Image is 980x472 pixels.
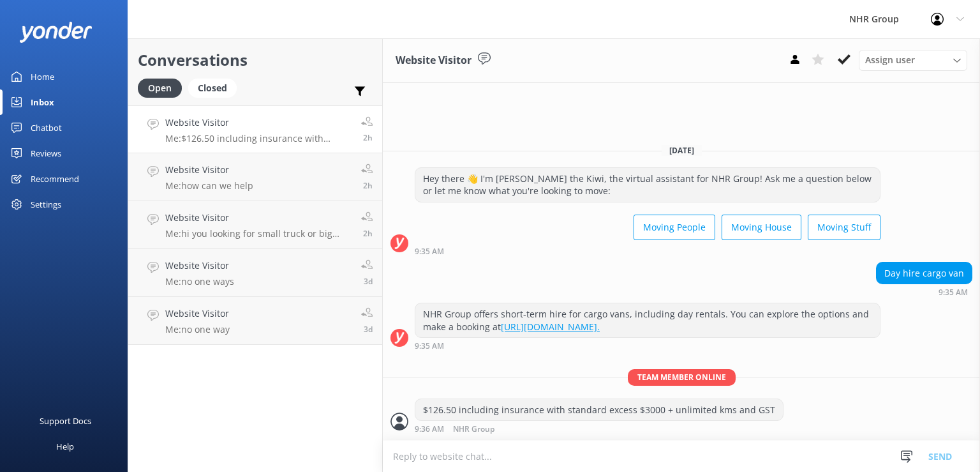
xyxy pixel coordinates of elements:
a: Website VisitorMe:how can we help2h [128,153,382,201]
span: Sep 12 2025 10:43am (UTC +12:00) Pacific/Auckland [364,324,373,335]
span: Sep 15 2025 09:36am (UTC +12:00) Pacific/Auckland [363,132,373,143]
div: Settings [31,192,61,217]
div: Closed [188,79,237,98]
span: NHR Group [453,425,494,434]
div: $126.50 including insurance with standard excess $3000 + unlimited kms and GST [415,399,783,421]
strong: 9:35 AM [939,289,968,296]
img: yonder-white-logo.png [19,22,93,43]
strong: 9:36 AM [415,425,444,434]
h4: Website Visitor [165,307,230,321]
div: Reviews [31,141,61,166]
span: Sep 12 2025 10:44am (UTC +12:00) Pacific/Auckland [364,276,373,287]
span: [DATE] [662,145,702,156]
div: Sep 15 2025 09:35am (UTC +12:00) Pacific/Auckland [415,247,880,255]
div: Open [138,79,182,98]
p: Me: no one ways [165,276,234,287]
div: Recommend [31,166,79,192]
h4: Website Visitor [165,259,234,273]
div: Assign User [859,50,967,70]
p: Me: how can we help [165,180,253,192]
div: Home [31,64,54,89]
button: Moving People [634,215,715,240]
strong: 9:35 AM [415,248,444,255]
div: NHR Group offers short-term hire for cargo vans, including day rentals. You can explore the optio... [415,303,880,337]
h2: Conversations [138,48,373,72]
span: Sep 15 2025 09:34am (UTC +12:00) Pacific/Auckland [363,180,373,191]
strong: 9:35 AM [415,342,444,350]
a: Website VisitorMe:$126.50 including insurance with standard excess $3000 + unlimited kms and GST2h [128,105,382,153]
div: Support Docs [40,408,91,434]
a: Open [138,80,188,95]
span: Sep 15 2025 08:43am (UTC +12:00) Pacific/Auckland [363,228,373,239]
div: Day hire cargo van [877,263,972,284]
h4: Website Visitor [165,211,352,225]
p: Me: hi you looking for small truck or big one.+ [165,228,352,240]
h4: Website Visitor [165,163,253,177]
a: Website VisitorMe:no one ways3d [128,249,382,297]
button: Moving House [722,215,801,240]
div: Chatbot [31,115,62,141]
a: [URL][DOMAIN_NAME]. [501,321,600,333]
a: Closed [188,80,243,95]
p: Me: no one way [165,324,230,335]
div: Hey there 👋 I'm [PERSON_NAME] the Kiwi, the virtual assistant for NHR Group! Ask me a question be... [415,168,880,202]
div: Sep 15 2025 09:35am (UTC +12:00) Pacific/Auckland [415,341,880,350]
h4: Website Visitor [165,116,352,130]
div: Sep 15 2025 09:35am (UTC +12:00) Pacific/Auckland [876,287,972,296]
span: Assign user [865,53,915,67]
span: Team member online [628,369,736,385]
div: Help [56,434,74,459]
a: Website VisitorMe:hi you looking for small truck or big one.+2h [128,201,382,249]
h3: Website Visitor [396,52,471,69]
div: Inbox [31,89,54,115]
div: Sep 15 2025 09:36am (UTC +12:00) Pacific/Auckland [415,424,783,434]
a: Website VisitorMe:no one way3d [128,297,382,345]
p: Me: $126.50 including insurance with standard excess $3000 + unlimited kms and GST [165,133,352,144]
button: Moving Stuff [808,215,880,240]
